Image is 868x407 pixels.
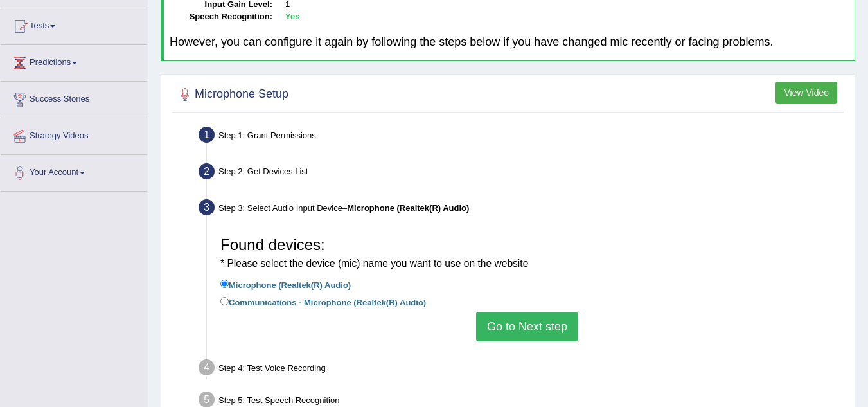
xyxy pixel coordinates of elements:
a: Strategy Videos [1,118,147,150]
h3: Found devices: [220,237,834,271]
b: Microphone (Realtek(R) Audio) [347,203,469,213]
input: Microphone (Realtek(R) Audio) [220,280,229,288]
span: – [342,203,469,213]
input: Communications - Microphone (Realtek(R) Audio) [220,297,229,305]
dt: Speech Recognition: [170,11,272,23]
label: Communications - Microphone (Realtek(R) Audio) [220,294,426,309]
label: Microphone (Realtek(R) Audio) [220,277,351,291]
a: Predictions [1,45,147,77]
a: Your Account [1,155,147,187]
a: Tests [1,8,147,41]
button: View Video [775,82,837,104]
h4: However, you can configure it again by following the steps below if you have changed mic recently... [170,36,849,49]
a: Success Stories [1,82,147,114]
small: * Please select the device (mic) name you want to use on the website [220,258,528,269]
button: Go to Next step [476,312,578,341]
div: Step 1: Grant Permissions [193,123,849,151]
div: Step 2: Get Devices List [193,159,849,188]
h2: Microphone Setup [175,85,288,104]
b: Yes [285,12,299,21]
div: Step 3: Select Audio Input Device [193,195,849,224]
div: Step 4: Test Voice Recording [193,356,849,384]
